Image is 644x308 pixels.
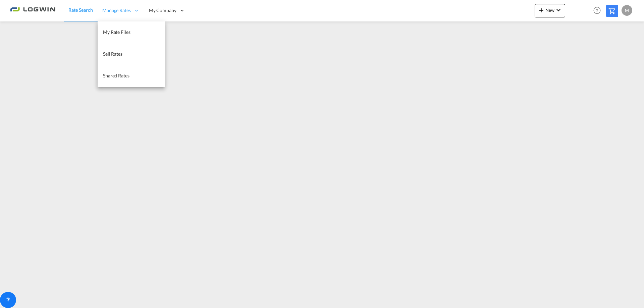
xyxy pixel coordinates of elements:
md-icon: icon-chevron-down [554,6,562,14]
img: 2761ae10d95411efa20a1f5e0282d2d7.png [10,3,55,18]
span: Help [591,5,603,16]
button: icon-plus 400-fgNewicon-chevron-down [535,4,565,17]
div: M [622,5,632,16]
div: Help [591,5,606,17]
span: Sell Rates [103,51,122,57]
span: My Rate Files [103,29,130,35]
span: My Company [149,7,176,14]
md-icon: icon-plus 400-fg [537,6,545,14]
a: My Rate Files [98,21,165,43]
a: Sell Rates [98,43,165,65]
span: Shared Rates [103,73,129,78]
span: Rate Search [68,7,93,13]
span: Manage Rates [102,7,131,14]
span: New [537,7,562,13]
a: Shared Rates [98,65,165,87]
